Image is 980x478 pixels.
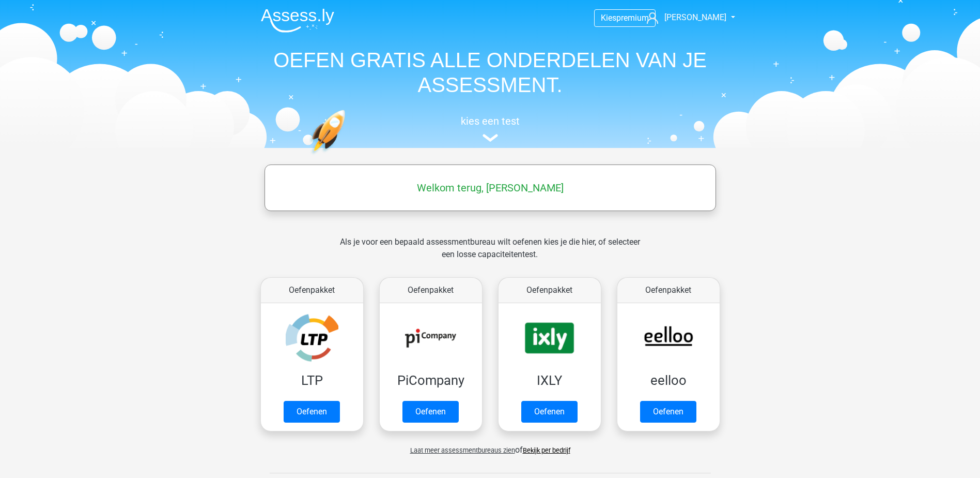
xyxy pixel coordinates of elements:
a: kies een test [253,115,728,142]
a: Oefenen [402,401,459,423]
a: [PERSON_NAME] [643,11,727,24]
div: of [253,436,728,456]
img: oefenen [309,110,385,203]
img: assessment [483,134,498,142]
a: Bekijk per bedrijf [523,446,570,454]
h1: OEFEN GRATIS ALLE ONDERDELEN VAN JE ASSESSMENT. [253,48,728,97]
a: Oefenen [521,401,578,423]
a: Oefenen [284,401,340,423]
div: Als je voor een bepaald assessmentbureau wilt oefenen kies je die hier, of selecteer een losse ca... [332,236,648,273]
span: Laat meer assessmentbureaus zien [410,446,515,454]
img: Assessly [261,8,334,33]
span: Kies [601,13,616,23]
h5: Welkom terug, [PERSON_NAME] [270,182,711,194]
span: premium [616,13,649,23]
a: Oefenen [640,401,696,423]
a: Kiespremium [595,11,655,25]
h5: kies een test [253,115,728,127]
span: [PERSON_NAME] [664,12,726,22]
